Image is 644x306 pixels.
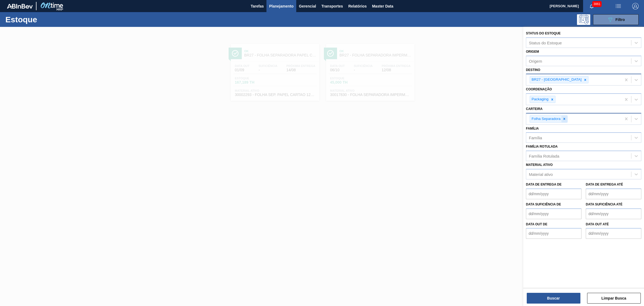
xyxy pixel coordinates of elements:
[526,87,552,91] label: Coordenação
[348,3,367,9] span: Relatórios
[321,3,343,9] span: Transportes
[372,3,393,9] span: Master Data
[530,96,549,103] div: Packaging
[526,31,561,35] label: Status do Estoque
[526,107,543,111] label: Carteira
[5,16,88,23] h1: Estoque
[632,3,639,9] img: Logout
[526,163,553,167] label: Material ativo
[586,183,623,186] label: Data de Entrega até
[583,2,600,10] button: Notificações
[529,154,559,158] div: Família Rotulada
[529,59,542,63] div: Origem
[526,202,561,206] label: Data suficiência de
[586,228,641,239] input: dd/mm/yyyy
[526,183,562,186] label: Data de Entrega de
[586,188,641,199] input: dd/mm/yyyy
[586,208,641,219] input: dd/mm/yyyy
[526,228,581,239] input: dd/mm/yyyy
[269,3,294,9] span: Planejamento
[592,1,602,7] span: 3861
[526,145,558,148] label: Família Rotulada
[586,222,609,226] label: Data out até
[526,68,540,72] label: Destino
[7,4,33,9] img: TNhmsLtSVTkK8tSr43FrP2fwEKptu5GPRR3wAAAABJRU5ErkJggg==
[615,3,621,9] img: userActions
[526,50,539,54] label: Origem
[530,116,561,122] div: Folha Separadora
[586,202,623,206] label: Data suficiência até
[529,172,553,177] div: Material ativo
[593,14,639,25] button: Filtro
[526,188,581,199] input: dd/mm/yyyy
[526,127,539,130] label: Família
[526,208,581,219] input: dd/mm/yyyy
[251,3,264,9] span: Tarefas
[529,40,562,45] div: Status do Estoque
[526,222,547,226] label: Data out de
[616,17,625,22] span: Filtro
[530,76,582,83] div: BR27 - [GEOGRAPHIC_DATA]
[577,14,590,25] div: Pogramando: nenhum usuário selecionado
[529,136,542,140] div: Família
[299,3,316,9] span: Gerencial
